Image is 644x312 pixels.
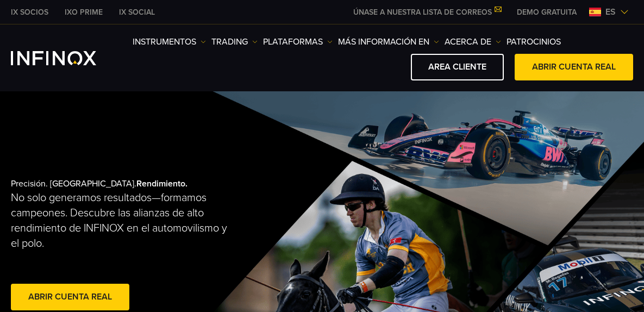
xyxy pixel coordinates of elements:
strong: Rendimiento. [136,178,187,189]
a: INFINOX [57,7,111,18]
span: es [601,5,620,18]
a: Patrocinios [507,35,561,48]
a: INFINOX MENU [509,7,585,18]
a: Más información en [338,35,439,48]
a: ÚNASE A NUESTRA LISTA DE CORREOS [345,8,509,17]
a: AREA CLIENTE [411,54,504,80]
a: Abrir cuenta real [11,284,129,310]
a: ABRIR CUENTA REAL [515,54,633,80]
a: Instrumentos [133,35,206,48]
a: INFINOX [111,7,163,18]
a: ACERCA DE [445,35,501,48]
a: PLATAFORMAS [263,35,333,48]
p: No solo generamos resultados—formamos campeones. Descubre las alianzas de alto rendimiento de INF... [11,190,235,251]
a: INFINOX [3,7,57,18]
a: INFINOX Logo [11,51,122,65]
a: TRADING [211,35,258,48]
